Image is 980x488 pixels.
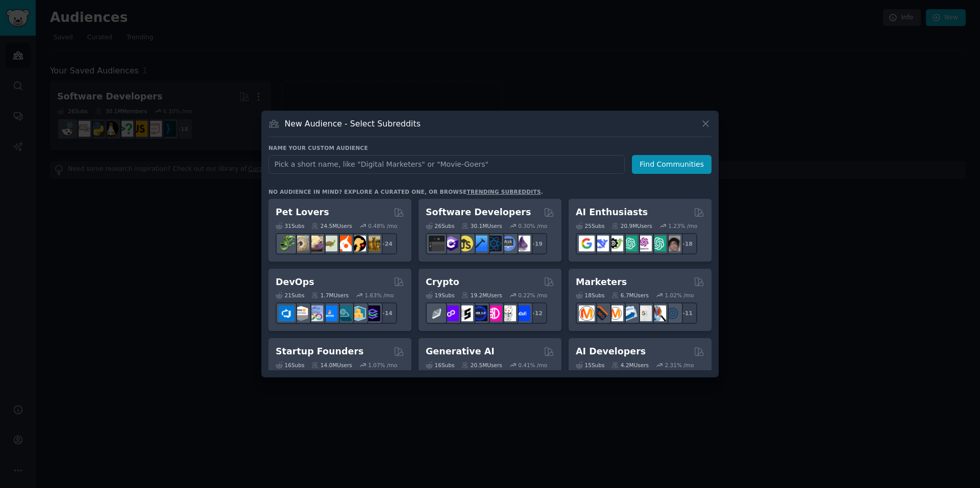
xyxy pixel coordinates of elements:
div: 16 Sub s [276,362,304,369]
img: platformengineering [336,305,352,321]
img: DeepSeek [593,236,609,251]
img: software [429,236,445,251]
div: No audience in mind? Explore a curated one, or browse . [268,188,543,195]
img: OpenAIDev [636,236,652,251]
img: Docker_DevOps [307,305,323,321]
img: defi_ [514,305,530,321]
img: bigseo [593,305,609,321]
img: elixir [514,236,530,251]
h2: Generative AI [426,345,495,358]
img: PlatformEngineers [364,305,380,321]
a: trending subreddits [467,189,541,195]
img: CryptoNews [500,305,516,321]
img: turtle [322,236,337,251]
div: + 12 [526,302,547,324]
div: + 24 [376,233,397,254]
div: 25 Sub s [576,222,604,229]
img: aws_cdk [350,305,366,321]
img: cockatiel [336,236,352,251]
img: learnjavascript [457,236,473,251]
img: AWS_Certified_Experts [293,305,309,321]
div: 21 Sub s [276,292,304,299]
div: 24.5M Users [311,222,352,229]
div: 31 Sub s [276,222,304,229]
img: ArtificalIntelligence [665,236,680,251]
div: 1.7M Users [311,292,349,299]
img: googleads [636,305,652,321]
div: 1.07 % /mo [368,362,397,369]
img: AskMarketing [607,305,623,321]
img: ballpython [293,236,309,251]
div: 1.23 % /mo [668,222,697,229]
h3: New Audience - Select Subreddits [285,118,421,129]
img: csharp [443,236,459,251]
img: PetAdvice [350,236,366,251]
img: leopardgeckos [307,236,323,251]
img: OnlineMarketing [665,305,680,321]
img: web3 [472,305,487,321]
div: + 18 [676,233,697,254]
div: + 11 [676,302,697,324]
h2: Startup Founders [276,345,363,358]
img: DevOpsLinks [322,305,337,321]
img: MarketingResearch [650,305,666,321]
img: herpetology [279,236,295,251]
div: 15 Sub s [576,362,604,369]
h2: Pet Lovers [276,206,329,219]
h2: Software Developers [426,206,531,219]
h2: AI Enthusiasts [576,206,648,219]
h3: Name your custom audience [268,144,712,151]
button: Find Communities [632,155,712,174]
img: content_marketing [579,305,595,321]
div: 6.7M Users [611,292,649,299]
img: reactnative [486,236,502,251]
img: chatgpt_promptDesign [622,236,638,251]
img: dogbreed [364,236,380,251]
div: 26 Sub s [426,222,454,229]
img: chatgpt_prompts_ [650,236,666,251]
img: azuredevops [279,305,295,321]
div: 16 Sub s [426,362,454,369]
div: 0.41 % /mo [518,362,547,369]
div: 4.2M Users [611,362,649,369]
div: 1.02 % /mo [665,292,694,299]
h2: DevOps [276,276,314,289]
div: 0.30 % /mo [518,222,547,229]
div: 19 Sub s [426,292,454,299]
img: AItoolsCatalog [607,236,623,251]
div: + 14 [376,302,397,324]
div: 2.31 % /mo [665,362,694,369]
img: AskComputerScience [500,236,516,251]
img: defiblockchain [486,305,502,321]
h2: AI Developers [576,345,646,358]
img: iOSProgramming [472,236,487,251]
div: 0.22 % /mo [518,292,547,299]
h2: Marketers [576,276,627,289]
img: ethstaker [457,305,473,321]
img: Emailmarketing [622,305,638,321]
div: 18 Sub s [576,292,604,299]
div: 1.63 % /mo [365,292,394,299]
div: 14.0M Users [311,362,352,369]
div: 30.1M Users [461,222,502,229]
div: 20.9M Users [611,222,652,229]
div: + 19 [526,233,547,254]
div: 19.2M Users [461,292,502,299]
div: 0.48 % /mo [368,222,397,229]
h2: Crypto [426,276,459,289]
div: 20.5M Users [461,362,502,369]
img: 0xPolygon [443,305,459,321]
img: ethfinance [429,305,445,321]
img: GoogleGeminiAI [579,236,595,251]
input: Pick a short name, like "Digital Marketers" or "Movie-Goers" [268,155,625,174]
